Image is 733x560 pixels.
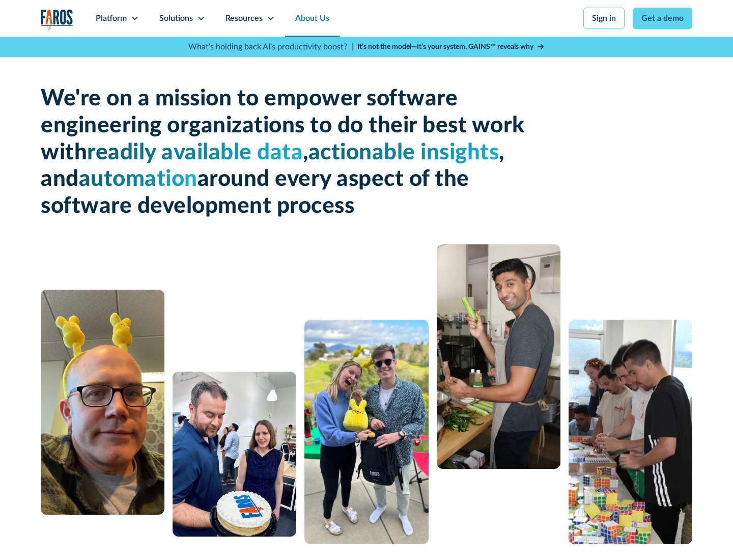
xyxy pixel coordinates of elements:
[308,142,499,164] span: actionable insights
[87,142,303,164] span: readily available data
[41,290,164,515] img: A man with glasses and a bald head wearing a yellow bunny headband.
[159,12,193,24] div: Solutions
[569,320,692,544] img: 5 people constructing a puzzle from Rubik's cubes
[79,168,198,190] span: automation
[304,320,428,544] img: A man and a woman standing next to each other.
[583,8,625,29] a: Sign in
[633,8,692,29] a: Get a demo
[96,12,127,24] div: Platform
[357,43,533,50] strong: It’s not the model—it’s your system. GAINS™ reveals why
[41,86,529,220] h1: We're on a mission to empower software engineering organizations to do their best work with , , a...
[437,244,560,469] img: man cooking with celery
[41,9,73,30] img: Logo of the analytics and reporting company Faros.
[225,12,263,24] div: Resources
[357,42,545,52] a: It’s not the model—it’s your system. GAINS™ reveals why
[188,41,353,53] p: What's holding back AI's productivity boost? |
[41,9,73,30] a: home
